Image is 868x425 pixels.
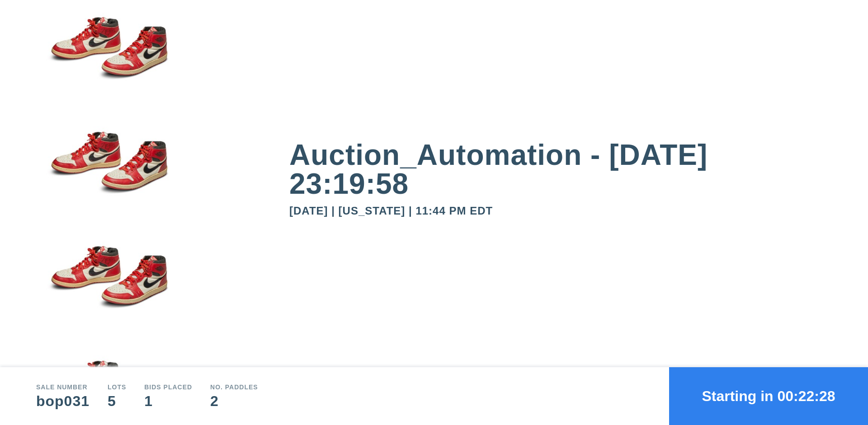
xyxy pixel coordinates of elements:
div: 5 [108,394,126,408]
button: Starting in 00:22:28 [669,367,868,425]
div: Lots [108,384,126,390]
img: small [36,229,181,344]
div: bop031 [36,394,90,408]
img: small [36,115,181,229]
div: No. Paddles [210,384,258,390]
div: 1 [144,394,192,408]
div: [DATE] | [US_STATE] | 11:44 PM EDT [289,205,832,216]
div: Sale number [36,384,90,390]
div: 2 [210,394,258,408]
div: Bids Placed [144,384,192,390]
div: Auction_Automation - [DATE] 23:19:58 [289,140,832,198]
